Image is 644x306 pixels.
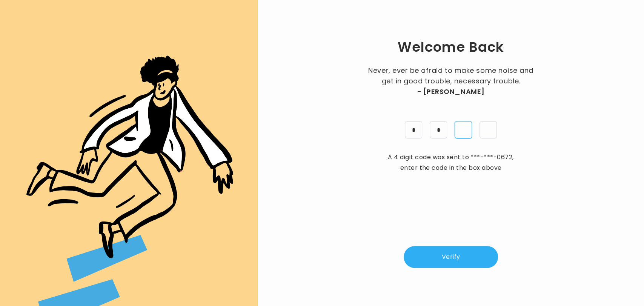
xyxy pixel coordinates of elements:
input: pin [455,121,472,138]
button: Verify [404,246,498,268]
span: - [PERSON_NAME] [417,86,484,97]
p: Never, ever be afraid to make some noise and get in good trouble, necessary trouble. [366,65,536,97]
input: pin [430,121,447,138]
input: pin [405,121,422,138]
p: A 4 digit code was sent to , enter the code in the box above [385,152,517,173]
input: pin [480,121,497,138]
h1: Welcome Back [397,38,504,56]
